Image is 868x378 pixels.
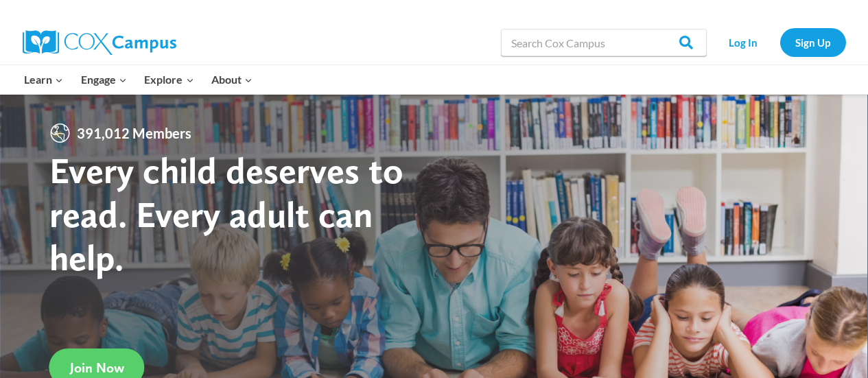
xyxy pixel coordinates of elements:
[144,71,193,88] span: Explore
[16,65,261,94] nav: Primary Navigation
[780,28,846,56] a: Sign Up
[714,28,773,56] a: Log In
[71,122,197,144] span: 391,012 Members
[81,71,127,88] span: Engage
[24,71,63,88] span: Learn
[70,359,124,376] span: Join Now
[49,148,403,279] strong: Every child deserves to read. Every adult can help.
[23,30,176,55] img: Cox Campus
[501,29,707,56] input: Search Cox Campus
[714,28,846,56] nav: Secondary Navigation
[211,71,253,88] span: About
